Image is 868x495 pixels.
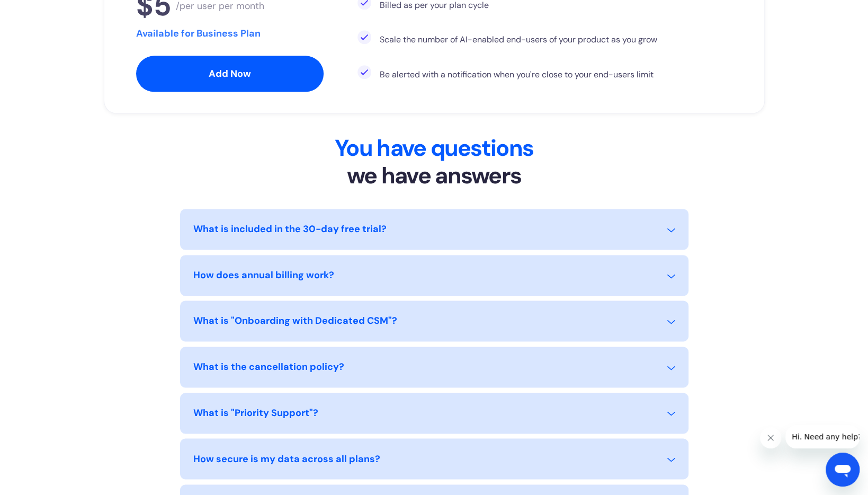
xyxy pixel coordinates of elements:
[193,268,334,282] div: How does annual billing work?
[193,360,344,374] div: What is the cancellation policy?
[380,69,654,80] span: Be alerted with a notification when you're close to your end-users limit
[826,453,860,487] iframe: Button to launch messaging window
[193,222,387,236] div: What is included in the 30-day free trial?
[760,427,781,448] iframe: Close message
[193,406,318,420] div: What is "Priority Support"?
[180,135,688,190] h2: You have questions
[193,314,397,328] div: What is "Onboarding with Dedicated CSM"?
[785,425,860,448] iframe: Message from company
[136,27,261,40] strong: Available for Business Plan
[193,452,380,466] div: How secure is my data across all plans?
[347,161,521,190] span: we have answers
[380,34,657,45] span: Scale the number of AI-enabled end-users of your product as you grow
[6,7,76,16] span: Hi. Need any help?
[136,56,324,92] a: Add Now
